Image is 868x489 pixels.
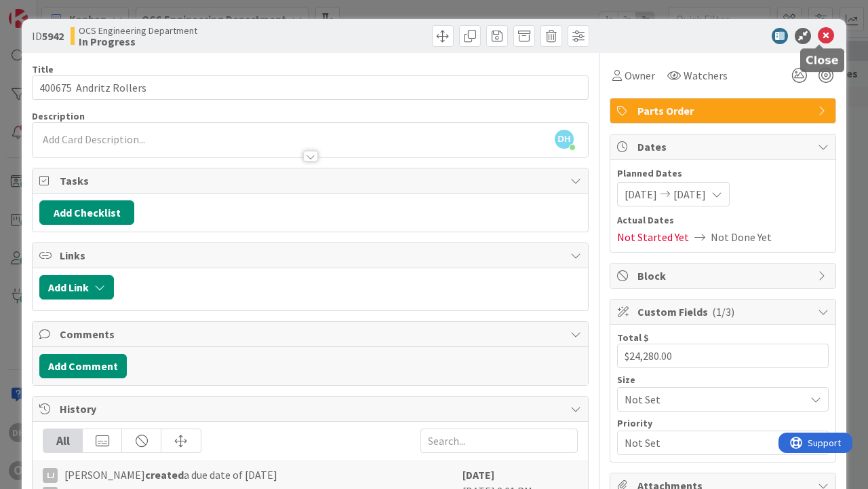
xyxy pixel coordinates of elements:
b: In Progress [79,36,197,47]
span: History [60,401,564,417]
b: 5942 [42,29,64,43]
span: DH [555,130,574,149]
span: Custom Fields [637,304,811,320]
span: [DATE] [625,186,657,202]
h5: Close [806,54,839,67]
span: Description [32,110,85,122]
input: type card name here... [32,75,589,100]
span: Block [637,268,811,284]
span: Links [60,247,564,264]
span: Parts Order [637,103,811,119]
span: Not Done Yet [711,229,772,245]
span: Actual Dates [617,213,829,228]
b: [DATE] [462,468,494,482]
div: Priority [617,418,829,428]
span: ID [32,28,64,44]
button: Add Link [39,275,114,300]
span: Tasks [60,173,564,189]
span: Watchers [684,67,728,84]
span: Dates [637,139,811,155]
span: Not Set [625,390,798,409]
span: [DATE] [673,186,706,202]
span: Support [29,2,62,18]
span: Planned Dates [617,166,829,181]
button: Add Checklist [39,200,134,225]
div: Size [617,375,829,384]
span: Owner [625,67,655,84]
span: Not Set [625,433,798,452]
b: created [145,468,184,482]
span: Not Started Yet [617,229,689,245]
label: Total $ [617,331,649,344]
span: Comments [60,326,564,342]
input: Search... [420,429,578,453]
span: OCS Engineering Department [79,25,197,36]
div: All [43,429,83,452]
div: LJ [43,468,58,483]
button: Add Comment [39,354,127,378]
span: ( 1/3 ) [712,305,734,319]
label: Title [32,63,54,75]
